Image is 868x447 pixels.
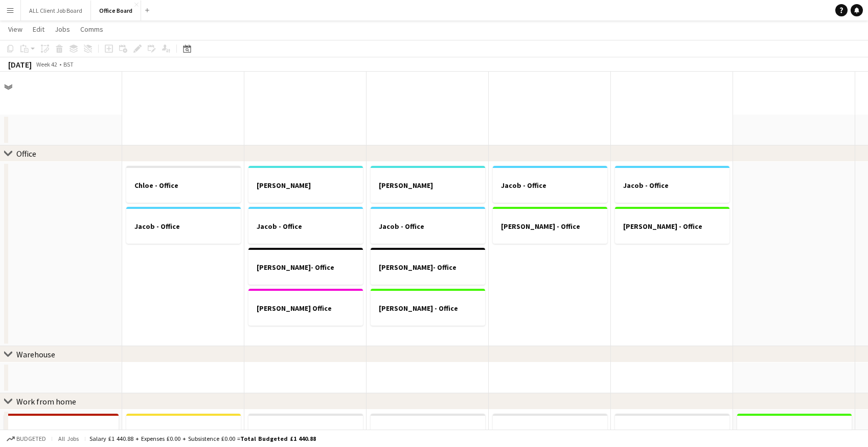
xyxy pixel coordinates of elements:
h3: [PERSON_NAME] [371,429,485,438]
h3: [PERSON_NAME]- Office [248,263,363,272]
h3: Jacob - Office [493,181,607,190]
app-job-card: Jacob - Office [248,207,363,244]
h3: [PERSON_NAME] [493,429,607,438]
h3: [PERSON_NAME] [737,429,852,438]
app-job-card: Jacob - Office [126,207,241,244]
span: Budgeted [16,435,46,442]
h3: [PERSON_NAME] - Office [371,304,485,313]
h3: [PERSON_NAME] [248,429,363,438]
div: Office [16,148,36,159]
app-job-card: [PERSON_NAME] - Office [493,207,607,244]
h3: Jacob - Office [371,222,485,231]
h3: [PERSON_NAME] Office [248,304,363,313]
app-job-card: [PERSON_NAME]- Office [371,248,485,285]
span: Edit [33,25,44,34]
app-job-card: [PERSON_NAME] - Office [371,289,485,326]
app-job-card: [PERSON_NAME] [248,166,363,203]
h3: [PERSON_NAME] - Office [615,222,729,231]
app-job-card: [PERSON_NAME]- Office [248,248,363,285]
app-job-card: Jacob - Office [615,166,729,203]
app-job-card: [PERSON_NAME] - Office [615,207,729,244]
button: ALL Client Job Board [21,1,91,20]
h3: Chloe - Office [126,181,241,190]
span: View [8,25,22,34]
div: Salary £1 440.88 + Expenses £0.00 + Subsistence £0.00 = [89,435,316,442]
span: Week 42 [34,60,59,68]
app-job-card: Jacob - Office [493,166,607,203]
app-job-card: Chloe - Office [126,166,241,203]
h3: Jacob - Office [615,181,729,190]
span: All jobs [56,435,81,442]
button: Office Board [91,1,141,20]
h3: [PERSON_NAME] [615,429,729,438]
button: Budgeted [5,433,48,444]
a: View [4,23,27,36]
h3: [PERSON_NAME] - Office [493,222,607,231]
div: Work from home [16,396,76,407]
div: Warehouse [16,349,55,359]
h3: [PERSON_NAME] [371,181,485,190]
div: [DATE] [8,59,32,70]
a: Comms [76,23,107,36]
app-job-card: Jacob - Office [371,207,485,244]
h3: [PERSON_NAME]- Office [371,263,485,272]
app-job-card: [PERSON_NAME] Office [248,289,363,326]
span: Total Budgeted £1 440.88 [240,435,316,442]
h3: [PERSON_NAME] [126,429,241,438]
h3: Suzy - WFH [4,429,119,438]
div: BST [63,60,74,68]
h3: [PERSON_NAME] [248,181,363,190]
span: Jobs [55,25,70,34]
span: Comms [80,25,103,34]
h3: Jacob - Office [126,222,241,231]
a: Edit [29,23,49,36]
h3: Jacob - Office [248,222,363,231]
app-job-card: [PERSON_NAME] [371,166,485,203]
a: Jobs [51,23,74,36]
